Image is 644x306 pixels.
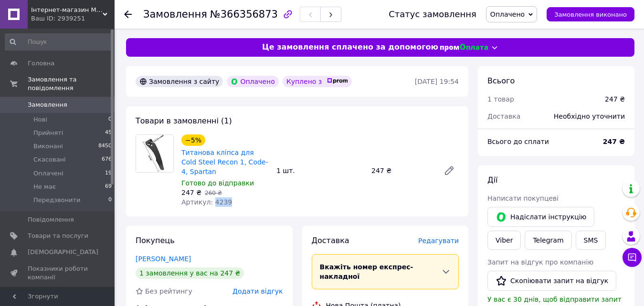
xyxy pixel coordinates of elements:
div: 1 замовлення у вас на 247 ₴ [136,267,244,279]
a: Титанова кліпса для Cold Steel Recon 1, Code-4, Spartan [181,149,268,175]
span: Передзвонити [33,196,81,204]
span: 1 товар [487,95,514,103]
span: Повідомлення [28,215,74,224]
img: prom [327,78,348,84]
span: Редагувати [418,237,459,245]
span: [DEMOGRAPHIC_DATA] [28,248,98,256]
span: Артикул: 4239 [181,198,232,206]
span: Товари в замовленні (1) [136,116,232,125]
span: Доставка [312,236,349,245]
button: SMS [576,231,606,250]
div: Необхідно уточнити [548,106,631,127]
span: Не має [33,183,56,191]
span: Замовлення [28,101,67,109]
input: Пошук [5,33,113,51]
span: 45 [105,129,112,137]
span: Покупець [136,236,175,245]
div: Оплачено [227,76,278,87]
a: Viber [487,231,521,250]
span: Товари та послуги [28,232,88,240]
span: Вкажіть номер експрес-накладної [320,263,413,280]
span: 676 [102,155,112,164]
span: Запит на відгук про компанію [487,258,593,266]
div: 1 шт. [273,164,368,177]
a: Telegram [525,231,571,250]
span: Готово до відправки [181,179,254,187]
span: Це замовлення сплачено за допомогою [262,42,438,53]
span: 69 [105,183,112,191]
span: Всього до сплати [487,138,549,145]
b: 247 ₴ [603,138,625,145]
button: Скопіювати запит на відгук [487,271,616,291]
div: Повернутися назад [124,10,132,19]
span: Оплачені [33,169,63,178]
span: 19 [105,169,112,178]
div: Статус замовлення [389,10,476,19]
span: Інтернет-магазин MILTAC [31,6,103,14]
span: Замовлення та повідомлення [28,75,115,92]
span: Доставка [487,112,520,120]
a: [PERSON_NAME] [136,255,191,263]
span: Замовлення [143,9,207,20]
span: №366356873 [210,9,278,20]
span: Без рейтингу [145,287,192,295]
span: Прийняті [33,129,63,137]
span: Написати покупцеві [487,194,559,202]
span: Виконані [33,142,63,151]
span: 0 [108,115,112,124]
span: 0 [108,196,112,204]
span: Всього [487,76,515,85]
span: Дії [487,175,497,184]
div: Ваш ID: 2939251 [31,14,115,23]
span: 260 ₴ [205,190,222,196]
div: −5% [181,134,205,146]
div: Замовлення з сайту [136,76,223,87]
div: 247 ₴ [368,164,436,177]
span: 8450 [98,142,112,151]
span: Головна [28,59,54,68]
time: [DATE] 19:54 [415,78,459,85]
img: Титанова кліпса для Cold Steel Recon 1, Code-4, Spartan [136,135,173,172]
button: Чат з покупцем [623,248,642,267]
span: Додати відгук [232,287,283,295]
div: Куплено з [283,76,352,87]
span: Оплачено [490,10,525,18]
span: Нові [33,115,47,124]
span: Показники роботи компанії [28,265,88,282]
button: Надіслати інструкцію [487,207,594,227]
span: Скасовані [33,155,66,164]
span: Замовлення виконано [554,11,627,18]
a: Редагувати [440,161,459,180]
div: 247 ₴ [605,94,625,104]
span: 247 ₴ [181,189,201,196]
button: Замовлення виконано [547,7,634,21]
